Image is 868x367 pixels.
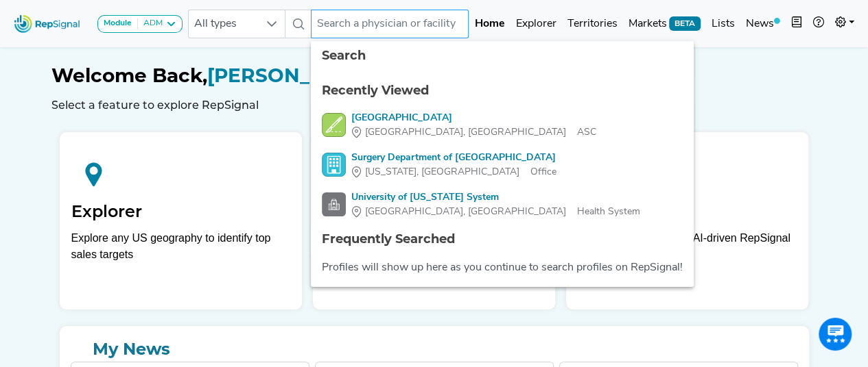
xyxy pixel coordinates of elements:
span: Search [322,48,366,63]
h1: [PERSON_NAME] [51,64,817,88]
span: [GEOGRAPHIC_DATA], [GEOGRAPHIC_DATA] [365,205,566,219]
img: ASC Search Icon [322,113,346,137]
div: Surgery Department of [GEOGRAPHIC_DATA] [351,151,556,165]
div: Recently Viewed [322,81,683,100]
div: Office [351,165,556,179]
a: ExplorerExplore any US geography to identify top sales targets [60,132,302,309]
div: ASC [351,125,596,140]
a: Lists [706,10,740,38]
span: [GEOGRAPHIC_DATA], [GEOGRAPHIC_DATA] [365,125,566,140]
div: University of [US_STATE] System [351,190,640,205]
button: ModuleADM [97,15,183,33]
span: All types [189,10,259,38]
strong: Module [104,19,132,27]
a: MarketsBETA [622,10,706,38]
li: University of Texas System [311,185,694,225]
div: Explore any US geography to identify top sales targets [71,230,290,263]
div: Frequently Searched [322,230,683,249]
span: Welcome Back, [51,64,207,87]
span: BETA [669,16,701,30]
a: Surgery Department of [GEOGRAPHIC_DATA][US_STATE], [GEOGRAPHIC_DATA]Office [322,151,683,179]
a: Explorer [510,10,561,38]
a: Home [469,10,510,38]
a: My News [71,337,798,362]
img: Office Search Icon [322,153,346,177]
span: [US_STATE], [GEOGRAPHIC_DATA] [365,165,519,179]
h6: Select a feature to explore RepSignal [51,99,817,112]
li: Surgery Department of Mount Sinai School of Medicine [311,145,694,185]
li: Brooklyn Surgery Center [311,105,694,145]
div: [GEOGRAPHIC_DATA] [351,111,596,125]
div: ADM [138,18,163,29]
a: News [740,10,786,38]
a: [GEOGRAPHIC_DATA][GEOGRAPHIC_DATA], [GEOGRAPHIC_DATA]ASC [322,111,683,140]
div: Health System [351,205,640,219]
h2: Explorer [71,202,290,222]
a: Territories [561,10,622,38]
img: Facility Search Icon [322,192,346,216]
button: Intel Book [786,10,808,38]
input: Search a physician or facility [311,10,469,38]
a: University of [US_STATE] System[GEOGRAPHIC_DATA], [GEOGRAPHIC_DATA]Health System [322,190,683,219]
